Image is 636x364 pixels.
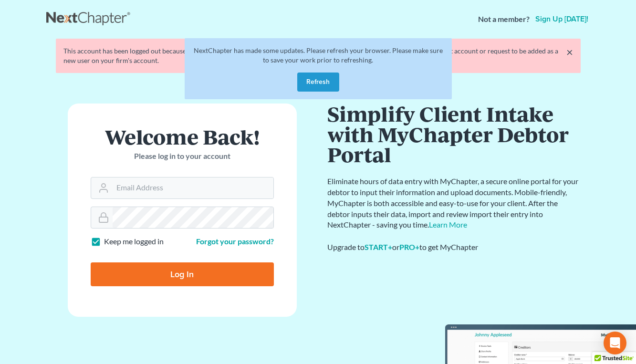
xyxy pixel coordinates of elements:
[604,332,626,354] div: Open Intercom Messenger
[400,242,420,251] a: PRO+
[566,46,573,58] a: ×
[365,242,393,251] a: START+
[63,46,573,65] div: This account has been logged out because someone new has initiated a new session with the same lo...
[478,14,530,25] strong: Not a member?
[196,237,274,246] a: Forgot your password?
[328,176,581,230] p: Eliminate hours of data entry with MyChapter, a secure online portal for your debtor to input the...
[91,126,274,147] h1: Welcome Back!
[194,46,443,64] span: NextChapter has made some updates. Please refresh your browser. Please make sure to save your wor...
[429,220,468,229] a: Learn More
[297,73,339,92] button: Refresh
[113,177,273,198] input: Email Address
[328,242,581,253] div: Upgrade to or to get MyChapter
[328,104,581,165] h1: Simplify Client Intake with MyChapter Debtor Portal
[91,262,274,286] input: Log In
[533,15,590,23] a: Sign up [DATE]!
[91,151,274,162] p: Please log in to your account
[104,236,164,247] label: Keep me logged in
